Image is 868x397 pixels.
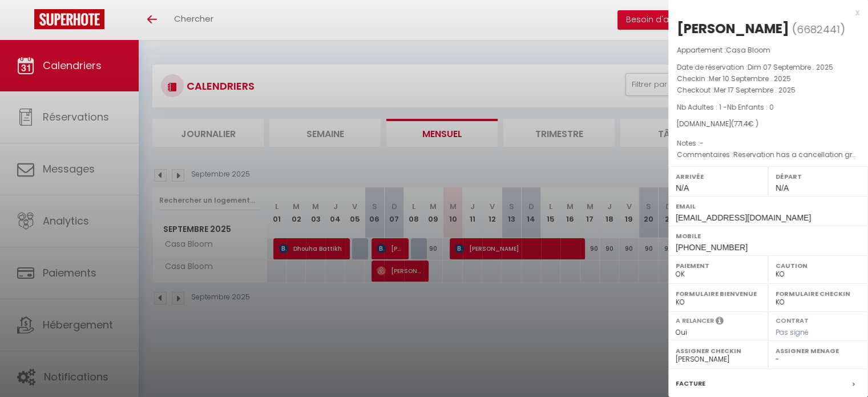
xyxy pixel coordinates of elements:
[676,230,861,242] label: Mobile
[731,119,758,129] span: ( € )
[748,62,833,72] span: Dim 07 Septembre . 2025
[700,138,704,148] span: -
[676,316,714,326] label: A relancer
[677,119,859,130] div: [DOMAIN_NAME]
[776,260,861,271] label: Caution
[677,149,859,161] p: Commentaires :
[677,73,859,85] p: Checkin :
[676,213,811,222] span: [EMAIL_ADDRESS][DOMAIN_NAME]
[677,102,774,112] span: Nb Adultes : 1 -
[792,21,845,37] span: ( )
[776,316,809,323] label: Contrat
[676,171,761,182] label: Arrivée
[709,74,791,83] span: Mer 10 Septembre . 2025
[776,171,861,182] label: Départ
[776,327,809,337] span: Pas signé
[9,5,43,39] button: Ouvrir le widget de chat LiveChat
[734,119,748,129] span: 771.4
[776,345,861,356] label: Assigner Menage
[676,260,761,271] label: Paiement
[776,288,861,299] label: Formulaire Checkin
[797,22,840,37] span: 6682441
[776,183,789,193] span: N/A
[716,316,724,328] i: Sélectionner OUI si vous souhaiter envoyer les séquences de messages post-checkout
[677,19,789,38] div: [PERSON_NAME]
[677,62,859,73] p: Date de réservation :
[676,183,689,193] span: N/A
[726,45,770,55] span: Casa Bloom
[714,85,796,95] span: Mer 17 Septembre . 2025
[676,243,748,252] span: [PHONE_NUMBER]
[676,200,861,212] label: Email
[727,102,774,112] span: Nb Enfants : 0
[677,45,859,56] p: Appartement :
[677,138,859,149] p: Notes :
[676,345,761,356] label: Assigner Checkin
[677,85,859,96] p: Checkout :
[676,378,705,390] label: Facture
[668,6,859,19] div: x
[676,288,761,299] label: Formulaire Bienvenue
